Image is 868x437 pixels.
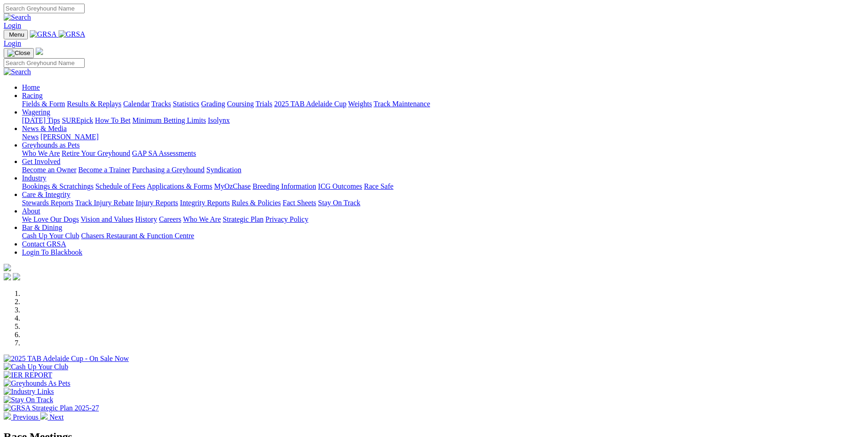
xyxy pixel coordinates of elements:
[4,363,68,371] img: Cash Up Your Club
[22,158,60,165] a: Get Involved
[4,371,52,379] img: IER REPORT
[4,355,129,363] img: 2025 TAB Adelaide Cup - On Sale Now
[348,100,372,108] a: Weights
[132,116,206,124] a: Minimum Betting Limits
[67,100,121,108] a: Results & Replays
[318,199,360,207] a: Stay On Track
[22,108,50,116] a: Wagering
[4,48,34,58] button: Toggle navigation
[4,68,31,76] img: Search
[132,166,205,174] a: Purchasing a Greyhound
[22,174,46,182] a: Industry
[4,388,54,396] img: Industry Links
[223,215,264,223] a: Strategic Plan
[255,100,272,108] a: Trials
[232,199,281,207] a: Rules & Policies
[22,232,864,240] div: Bar & Dining
[135,215,157,223] a: History
[22,149,60,157] a: Who We Are
[22,83,40,91] a: Home
[364,182,393,190] a: Race Safe
[227,100,254,108] a: Coursing
[13,273,20,280] img: twitter.svg
[62,149,130,157] a: Retire Your Greyhound
[4,30,28,39] button: Toggle navigation
[59,30,86,38] img: GRSA
[22,149,864,158] div: Greyhounds as Pets
[4,413,40,421] a: Previous
[22,166,76,174] a: Become an Owner
[9,31,24,38] span: Menu
[22,100,65,108] a: Fields & Form
[7,49,30,57] img: Close
[4,39,21,47] a: Login
[40,412,48,420] img: chevron-right-pager-white.svg
[22,248,82,256] a: Login To Blackbook
[95,182,145,190] a: Schedule of Fees
[40,413,64,421] a: Next
[208,116,230,124] a: Isolynx
[22,199,864,207] div: Care & Integrity
[147,182,212,190] a: Applications & Forms
[22,215,864,224] div: About
[265,215,308,223] a: Privacy Policy
[253,182,316,190] a: Breeding Information
[22,182,93,190] a: Bookings & Scratchings
[132,149,196,157] a: GAP SA Assessments
[22,240,66,248] a: Contact GRSA
[62,116,93,124] a: SUREpick
[4,379,70,388] img: Greyhounds As Pets
[4,273,11,280] img: facebook.svg
[4,412,11,420] img: chevron-left-pager-white.svg
[22,133,864,141] div: News & Media
[22,133,38,141] a: News
[30,30,57,38] img: GRSA
[274,100,346,108] a: 2025 TAB Adelaide Cup
[22,166,864,174] div: Get Involved
[206,166,241,174] a: Syndication
[4,4,85,13] input: Search
[22,215,79,223] a: We Love Our Dogs
[4,13,31,22] img: Search
[4,58,85,68] input: Search
[22,141,80,149] a: Greyhounds as Pets
[22,232,79,240] a: Cash Up Your Club
[13,413,38,421] span: Previous
[180,199,230,207] a: Integrity Reports
[22,182,864,191] div: Industry
[95,116,131,124] a: How To Bet
[173,100,199,108] a: Statistics
[81,232,194,240] a: Chasers Restaurant & Function Centre
[151,100,171,108] a: Tracks
[4,22,21,29] a: Login
[135,199,178,207] a: Injury Reports
[22,224,62,231] a: Bar & Dining
[22,125,67,132] a: News & Media
[214,182,251,190] a: MyOzChase
[22,116,60,124] a: [DATE] Tips
[4,404,99,412] img: GRSA Strategic Plan 2025-27
[183,215,221,223] a: Who We Are
[201,100,225,108] a: Grading
[123,100,150,108] a: Calendar
[318,182,362,190] a: ICG Outcomes
[22,191,70,198] a: Care & Integrity
[4,396,53,404] img: Stay On Track
[374,100,430,108] a: Track Maintenance
[159,215,181,223] a: Careers
[49,413,64,421] span: Next
[22,100,864,108] div: Racing
[78,166,130,174] a: Become a Trainer
[4,264,11,271] img: logo-grsa-white.png
[22,116,864,125] div: Wagering
[22,207,40,215] a: About
[81,215,133,223] a: Vision and Values
[283,199,316,207] a: Fact Sheets
[36,48,43,55] img: logo-grsa-white.png
[22,199,73,207] a: Stewards Reports
[22,92,43,99] a: Racing
[40,133,98,141] a: [PERSON_NAME]
[75,199,134,207] a: Track Injury Rebate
